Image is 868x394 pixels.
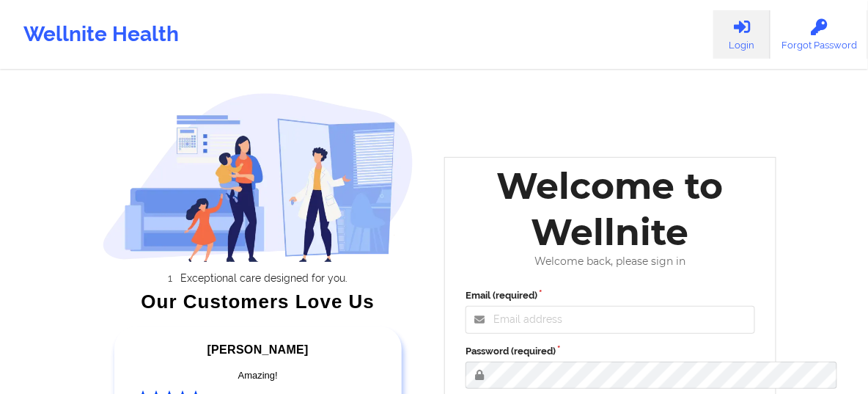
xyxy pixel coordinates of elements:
div: Welcome to Wellnite [455,163,765,255]
li: Exceptional care designed for you. [115,272,413,284]
a: Forgot Password [770,10,868,59]
span: [PERSON_NAME] [207,343,309,356]
div: Our Customers Love Us [103,294,414,309]
img: wellnite-auth-hero_200.c722682e.png [103,92,414,262]
div: Welcome back, please sign in [455,255,765,268]
a: Login [713,10,770,59]
input: Email address [466,306,755,334]
label: Password (required) [466,344,755,359]
label: Email (required) [466,288,755,303]
div: Amazing! [139,368,378,383]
